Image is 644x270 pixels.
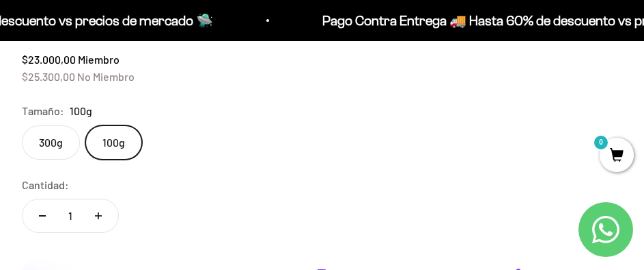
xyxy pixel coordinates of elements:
mark: 0 [593,134,609,151]
span: 100g [70,102,92,120]
label: Cantidad: [22,176,69,194]
button: Reducir cantidad [23,199,62,232]
a: 0 [600,149,634,164]
span: $23.000,00 [22,53,76,66]
span: Miembro [78,53,120,66]
span: No Miembro [77,70,135,83]
legend: Tamaño: [22,102,64,120]
button: Aumentar cantidad [79,199,118,232]
span: $25.300,00 [22,70,75,83]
